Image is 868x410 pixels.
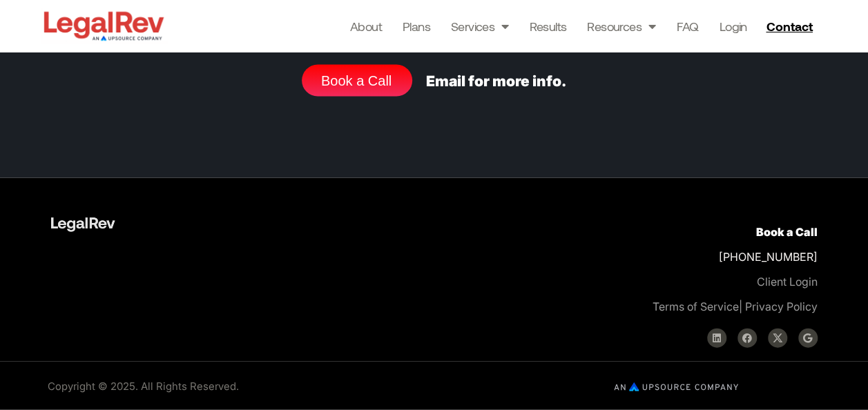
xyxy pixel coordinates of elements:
[48,380,239,393] span: Copyright © 2025. All Rights Reserved.
[653,300,739,313] a: Terms of Service
[745,300,818,313] a: Privacy Policy
[350,17,382,36] a: About
[452,219,818,319] p: [PHONE_NUMBER]
[451,17,509,36] a: Services
[302,65,412,97] a: Book a Call
[766,20,812,32] span: Contact
[719,17,746,36] a: Login
[426,72,566,90] a: Email for more info.
[350,17,747,36] nav: Menu
[757,275,818,289] a: Client Login
[321,74,392,88] span: Book a Call
[587,17,655,36] a: Resources
[403,17,430,36] a: Plans
[653,300,742,313] span: |
[760,15,821,37] a: Contact
[756,225,818,239] a: Book a Call
[676,17,698,36] a: FAQ
[529,17,566,36] a: Results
